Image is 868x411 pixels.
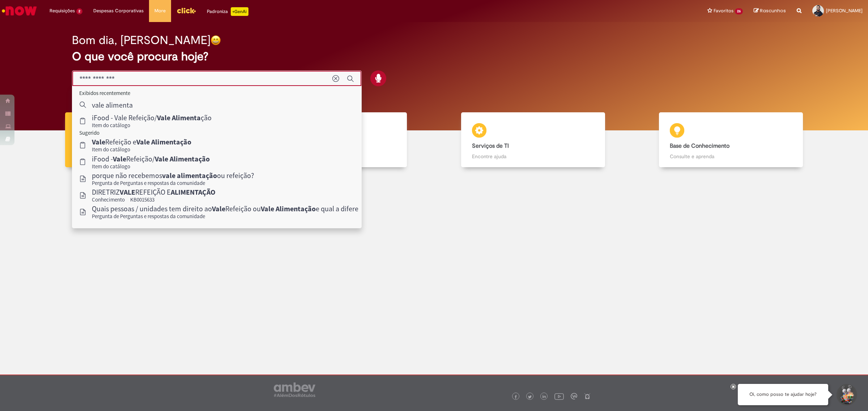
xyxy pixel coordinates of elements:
div: Padroniza [207,7,248,16]
span: Rascunhos [760,7,786,14]
p: +GenAi [231,7,248,16]
span: More [154,7,166,14]
h2: O que você procura hoje? [72,50,796,63]
img: logo_footer_youtube.png [554,391,564,401]
img: logo_footer_naosei.png [584,393,591,399]
span: 26 [735,8,743,14]
p: Encontre ajuda [472,153,594,160]
img: logo_footer_facebook.png [514,395,518,399]
span: 2 [76,8,82,14]
img: ServiceNow [1,4,38,18]
img: logo_footer_workplace.png [571,393,577,399]
span: [PERSON_NAME] [826,8,863,14]
span: Despesas Corporativas [93,7,144,14]
b: Base de Conhecimento [670,142,729,150]
span: Favoritos [714,7,733,14]
img: logo_footer_twitter.png [528,395,532,399]
img: click_logo_yellow_360x200.png [176,5,196,16]
a: Serviços de TI Encontre ajuda [434,112,632,168]
p: Consulte e aprenda [670,153,792,160]
h2: Bom dia, [PERSON_NAME] [72,34,210,47]
a: Tirar dúvidas Tirar dúvidas com Lupi Assist e Gen Ai [38,112,236,168]
a: Rascunhos [754,8,786,14]
span: Requisições [50,7,75,14]
img: happy-face.png [210,35,221,46]
div: Oi, como posso te ajudar hoje? [738,384,828,405]
a: Base de Conhecimento Consulte e aprenda [632,112,830,168]
img: logo_footer_linkedin.png [542,395,546,399]
b: Serviços de TI [472,142,509,150]
button: Iniciar Conversa de Suporte [835,384,857,406]
img: logo_footer_ambev_rotulo_gray.png [274,382,315,397]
